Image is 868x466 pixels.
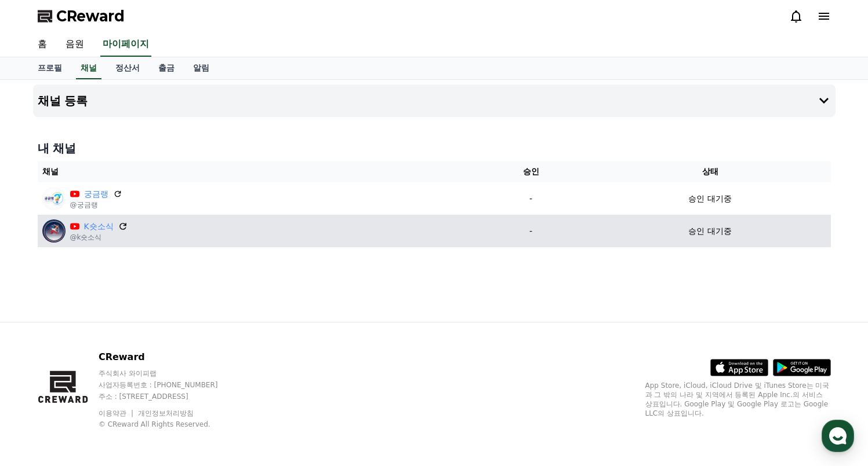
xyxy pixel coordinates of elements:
a: 출금 [149,57,184,79]
p: © CReward All Rights Reserved. [99,420,240,429]
a: 대화 [77,367,150,396]
p: CReward [99,350,240,364]
a: 설정 [150,367,223,396]
a: 홈 [28,32,56,57]
th: 채널 [38,161,473,182]
p: - [477,193,585,205]
a: CReward [38,7,125,25]
p: 주소 : [STREET_ADDRESS] [99,392,240,401]
p: @궁금랭 [70,200,122,210]
p: 사업자등록번호 : [PHONE_NUMBER] [99,380,240,390]
p: @k숏소식 [70,233,128,242]
a: 알림 [184,57,219,79]
a: 홈 [3,367,77,396]
span: 설정 [179,384,193,394]
span: 홈 [37,384,43,394]
a: 음원 [56,32,93,57]
p: 승인 대기중 [688,193,731,205]
p: 승인 대기중 [688,225,731,237]
a: 개인정보처리방침 [138,409,194,417]
img: K숏소식 [42,219,66,243]
a: 마이페이지 [100,32,151,57]
a: 채널 [76,57,101,79]
p: - [477,225,585,237]
span: 대화 [106,385,120,394]
h4: 채널 등록 [38,94,88,107]
th: 승인 [473,161,590,182]
a: K숏소식 [84,221,114,233]
button: 채널 등록 [33,85,836,117]
th: 상태 [590,161,831,182]
img: 궁금랭 [42,187,66,210]
a: 정산서 [106,57,149,79]
p: App Store, iCloud, iCloud Drive 및 iTunes Store는 미국과 그 밖의 나라 및 지역에서 등록된 Apple Inc.의 서비스 상표입니다. Goo... [645,381,831,418]
a: 궁금랭 [84,188,108,200]
h4: 내 채널 [38,140,831,156]
span: CReward [56,7,125,25]
a: 이용약관 [99,409,135,417]
a: 프로필 [28,57,71,79]
p: 주식회사 와이피랩 [99,369,240,378]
